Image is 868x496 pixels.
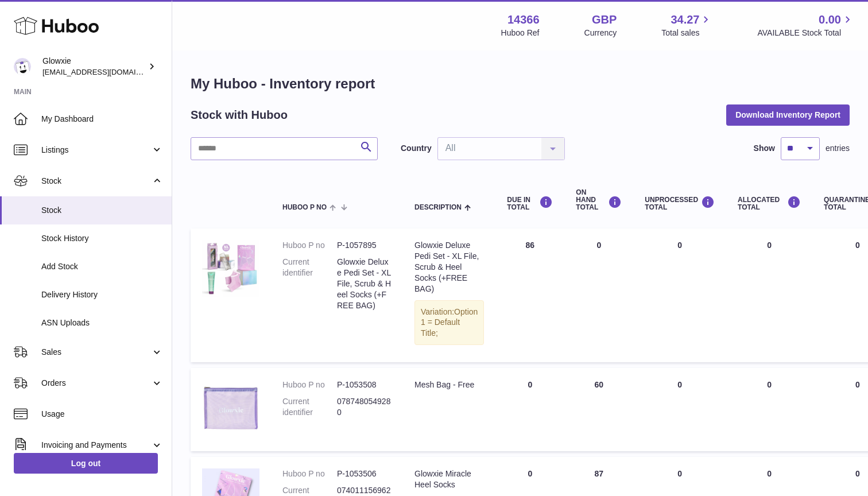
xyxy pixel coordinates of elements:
[282,468,337,479] dt: Huboo P no
[14,453,158,474] a: Log out
[202,379,259,437] img: product image
[726,228,812,362] td: 0
[41,114,163,125] span: My Dashboard
[564,368,633,451] td: 60
[337,379,392,390] dd: P-1053508
[495,368,564,451] td: 0
[41,409,163,420] span: Usage
[282,396,337,418] dt: Current identifier
[414,300,484,346] div: Variation:
[414,240,484,294] div: Glowxie Deluxe Pedi Set - XL File, Scrub & Heel Socks (+FREE BAG)
[41,378,151,389] span: Orders
[282,257,337,311] dt: Current identifier
[507,196,553,211] div: DUE IN TOTAL
[41,289,163,300] span: Delivery History
[41,317,163,328] span: ASN Uploads
[576,189,622,212] div: ON HAND Total
[855,380,860,389] span: 0
[282,204,327,211] span: Huboo P no
[41,176,151,187] span: Stock
[41,347,151,358] span: Sales
[592,12,617,28] strong: GBP
[855,469,860,478] span: 0
[401,143,432,154] label: Country
[726,368,812,451] td: 0
[633,368,726,451] td: 0
[501,28,540,38] div: Huboo Ref
[421,307,478,338] span: Option 1 = Default Title;
[645,196,715,211] div: UNPROCESSED Total
[282,379,337,390] dt: Huboo P no
[337,396,392,418] dd: 0787480549280
[337,468,392,479] dd: P-1053506
[282,240,337,251] dt: Huboo P no
[191,75,850,93] h1: My Huboo - Inventory report
[633,228,726,362] td: 0
[41,205,163,216] span: Stock
[738,196,801,211] div: ALLOCATED Total
[202,240,259,297] img: product image
[41,145,151,156] span: Listings
[855,241,860,250] span: 0
[41,261,163,272] span: Add Stock
[507,12,540,28] strong: 14366
[726,104,850,125] button: Download Inventory Report
[826,143,850,154] span: entries
[41,233,163,244] span: Stock History
[564,228,633,362] td: 0
[495,228,564,362] td: 86
[337,240,392,251] dd: P-1057895
[14,58,31,75] img: suraj@glowxie.com
[191,107,288,123] h2: Stock with Huboo
[42,56,146,77] div: Glowxie
[337,257,392,311] dd: Glowxie Deluxe Pedi Set - XL File, Scrub & Heel Socks (+FREE BAG)
[414,468,484,490] div: Glowxie Miracle Heel Socks
[819,12,841,28] span: 0.00
[584,28,617,38] div: Currency
[661,28,712,38] span: Total sales
[754,143,775,154] label: Show
[671,12,699,28] span: 34.27
[414,379,484,390] div: Mesh Bag - Free
[414,204,462,211] span: Description
[41,440,151,451] span: Invoicing and Payments
[42,67,169,76] span: [EMAIL_ADDRESS][DOMAIN_NAME]
[757,28,854,38] span: AVAILABLE Stock Total
[757,12,854,38] a: 0.00 AVAILABLE Stock Total
[661,12,712,38] a: 34.27 Total sales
